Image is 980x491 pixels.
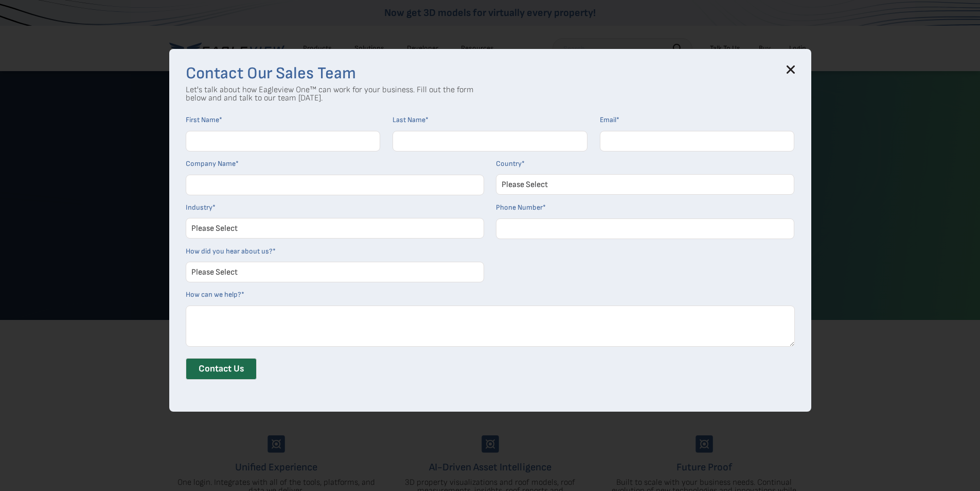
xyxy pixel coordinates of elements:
[186,115,219,124] span: First Name
[496,159,522,168] span: Country
[186,203,212,212] span: Industry
[186,159,236,168] span: Company Name
[600,115,616,124] span: Email
[186,358,257,380] input: Contact Us
[186,290,241,299] span: How can we help?
[186,247,273,256] span: How did you hear about us?
[186,86,474,103] p: Let's talk about how Eagleview One™ can work for your business. Fill out the form below and and t...
[186,65,795,82] h3: Contact Our Sales Team
[496,203,543,212] span: Phone Number
[393,115,425,124] span: Last Name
